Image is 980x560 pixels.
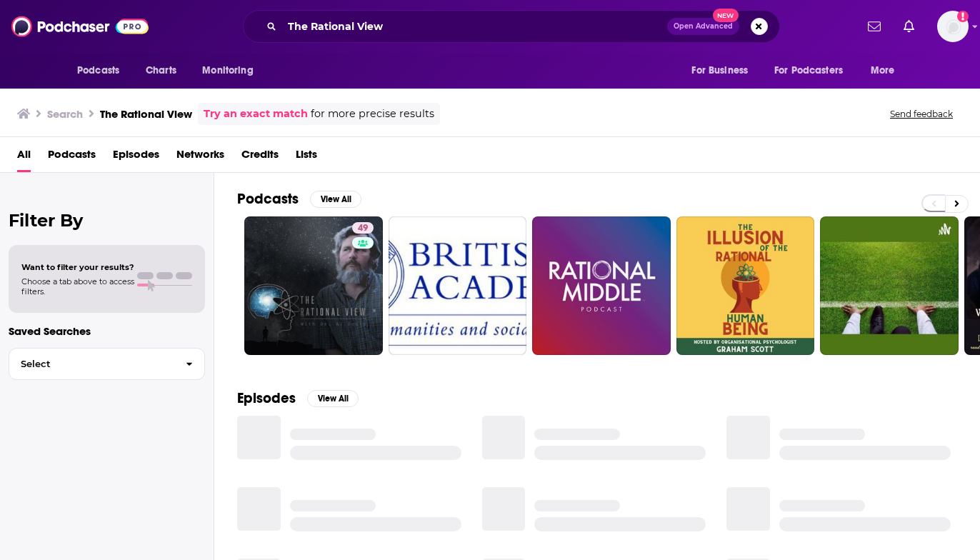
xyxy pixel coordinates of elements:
a: Podcasts [48,143,96,172]
span: Podcasts [77,61,119,81]
button: open menu [67,57,138,84]
a: Credits [241,143,279,172]
span: Want to filter your results? [21,262,134,272]
a: PodcastsView All [237,190,361,208]
svg: Add a profile image [957,11,969,22]
input: Search podcasts, credits, & more... [282,15,667,38]
h2: Podcasts [237,190,299,208]
button: open menu [681,57,766,84]
img: Podchaser - Follow, Share and Rate Podcasts [11,13,149,40]
span: New [713,9,739,22]
div: Search podcasts, credits, & more... [243,10,780,43]
button: View All [310,191,361,208]
button: Select [9,348,205,380]
span: Charts [146,61,176,81]
img: User Profile [937,11,969,42]
a: All [17,143,31,172]
span: Open Advanced [674,23,733,30]
a: Charts [136,57,185,84]
a: Show notifications dropdown [862,14,886,39]
span: More [871,61,895,81]
p: Saved Searches [9,324,205,338]
a: Networks [176,143,224,172]
span: For Podcasters [774,61,843,81]
a: 49 [244,216,383,355]
h3: The Rational View [100,107,192,121]
span: 49 [358,221,368,236]
button: View All [307,390,359,407]
button: open menu [861,57,913,84]
button: Open AdvancedNew [667,18,739,35]
a: Lists [296,143,317,172]
span: Select [9,359,174,369]
h2: Episodes [237,389,296,407]
button: Show profile menu [937,11,969,42]
button: open menu [765,57,864,84]
span: Choose a tab above to access filters. [21,276,134,296]
h3: Search [47,107,83,121]
span: Logged in as megcassidy [937,11,969,42]
a: Try an exact match [204,106,308,122]
span: Monitoring [202,61,253,81]
a: EpisodesView All [237,389,359,407]
a: 49 [352,222,374,234]
a: Show notifications dropdown [898,14,920,39]
span: For Business [691,61,748,81]
h2: Filter By [9,210,205,231]
button: open menu [192,57,271,84]
button: Send feedback [886,108,957,120]
a: Episodes [113,143,159,172]
span: for more precise results [311,106,434,122]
